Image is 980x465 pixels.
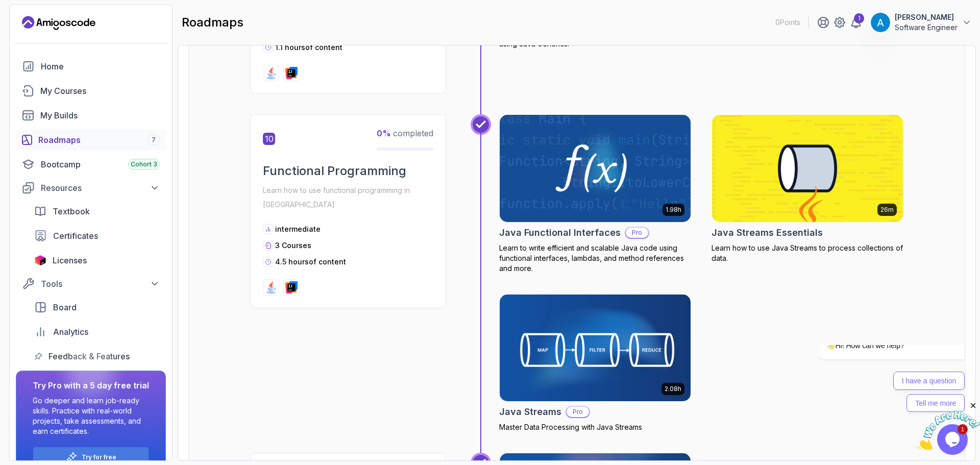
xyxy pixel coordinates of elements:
p: 4.5 hours of content [275,257,346,267]
div: Roadmaps [38,134,160,146]
p: Master Data Processing with Java Streams [499,422,691,432]
button: Resources [16,179,166,197]
h2: Java Functional Interfaces [499,226,621,240]
span: Cohort 3 [131,160,157,168]
img: intellij logo [285,67,298,79]
div: 1 [854,13,864,23]
img: Java Functional Interfaces card [500,115,691,222]
p: 1.1 hours of content [275,42,342,53]
span: completed [377,128,433,138]
div: My Courses [40,85,160,97]
a: Java Functional Interfaces card1.98hJava Functional InterfacesProLearn to write efficient and sca... [499,114,691,274]
a: builds [16,105,166,126]
span: 0 % [377,128,391,138]
p: intermediate [275,224,321,234]
span: Textbook [53,205,90,217]
div: Tools [41,278,160,290]
p: Learn to write efficient and scalable Java code using functional interfaces, lambdas, and method ... [499,243,691,274]
span: Analytics [53,326,88,338]
span: Board [53,301,77,313]
h2: Java Streams [499,405,561,419]
a: Landing page [22,15,95,31]
button: I have a question [107,27,179,45]
button: Tools [16,275,166,293]
span: 7 [152,136,156,144]
a: board [28,297,166,317]
p: 1.98h [666,206,681,214]
p: 0 Points [775,17,800,28]
a: Java Streams card2.08hJava StreamsProMaster Data Processing with Java Streams [499,294,691,433]
img: Java Streams card [495,291,696,404]
div: Resources [41,182,160,194]
a: roadmaps [16,130,166,150]
span: Certificates [53,230,98,242]
img: java logo [265,67,277,79]
p: Learn how to use Java Streams to process collections of data. [712,243,903,263]
div: Bootcamp [41,158,160,170]
p: 26m [880,206,894,214]
a: bootcamp [16,154,166,175]
a: 1 [850,16,862,29]
iframe: chat widget [786,345,970,419]
a: Try for free [82,453,116,461]
h2: roadmaps [182,14,243,31]
iframe: chat widget [917,401,980,450]
button: Tell me more [120,49,179,67]
a: textbook [28,201,166,222]
a: certificates [28,226,166,246]
p: Pro [626,228,648,238]
p: 2.08h [665,385,681,393]
a: courses [16,81,166,101]
a: home [16,56,166,77]
a: analytics [28,322,166,342]
h2: Java Streams Essentials [712,226,823,240]
img: Java Streams Essentials card [712,115,903,222]
img: java logo [265,281,277,293]
img: user profile image [871,13,890,32]
p: [PERSON_NAME] [895,12,958,22]
span: 3 Courses [275,241,311,250]
a: feedback [28,346,166,366]
p: Learn how to use functional programming in [GEOGRAPHIC_DATA] [263,183,433,212]
div: Home [41,60,160,72]
p: Pro [567,407,589,417]
div: My Builds [40,109,160,121]
img: jetbrains icon [34,255,46,265]
a: licenses [28,250,166,271]
button: user profile image[PERSON_NAME]Software Engineer [870,12,972,33]
a: Java Streams Essentials card26mJava Streams EssentialsLearn how to use Java Streams to process co... [712,114,903,263]
p: Go deeper and learn job-ready skills. Practice with real-world projects, take assessments, and ea... [33,396,149,436]
img: intellij logo [285,281,298,293]
span: Feedback & Features [48,350,130,362]
span: Licenses [53,254,87,266]
p: Software Engineer [895,22,958,33]
h2: Functional Programming [263,163,433,179]
span: 10 [263,133,275,145]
